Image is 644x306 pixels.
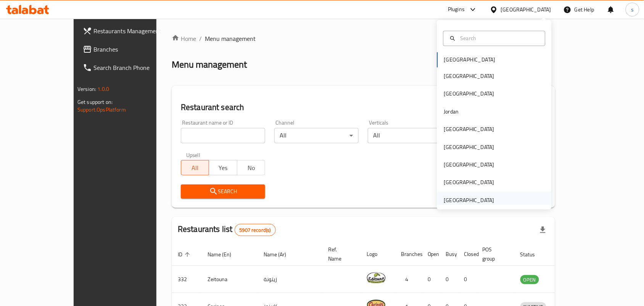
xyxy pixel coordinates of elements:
[457,34,541,42] input: Search
[93,63,175,72] span: Search Branch Phone
[520,275,539,284] span: OPEN
[77,22,181,40] a: Restaurants Management
[444,178,494,187] div: [GEOGRAPHIC_DATA]
[235,227,275,234] span: 5907 record(s)
[444,143,494,151] div: [GEOGRAPHIC_DATA]
[520,275,539,284] div: OPEN
[178,250,192,259] span: ID
[440,243,458,266] th: Busy
[328,245,351,263] span: Ref. Name
[440,266,458,293] td: 0
[172,266,201,293] td: 332
[201,266,258,293] td: Zeitouna
[240,162,262,173] span: No
[187,187,259,196] span: Search
[395,266,422,293] td: 4
[534,221,552,239] div: Export file
[172,58,247,71] h2: Menu management
[181,160,209,175] button: All
[264,250,296,259] span: Name (Ar)
[367,268,386,287] img: Zeitouna
[77,97,113,107] span: Get support on:
[444,161,494,169] div: [GEOGRAPHIC_DATA]
[631,5,634,14] span: s
[93,45,175,54] span: Branches
[184,162,206,173] span: All
[209,160,237,175] button: Yes
[181,128,265,143] input: Search for restaurant name or ID..
[181,102,546,113] h2: Restaurant search
[448,5,465,14] div: Plugins
[237,160,265,175] button: No
[208,250,241,259] span: Name (En)
[93,26,175,36] span: Restaurants Management
[172,34,555,43] nav: breadcrumb
[205,34,256,43] span: Menu management
[520,250,545,259] span: Status
[501,5,551,14] div: [GEOGRAPHIC_DATA]
[368,128,452,143] div: All
[199,34,202,43] li: /
[186,152,200,158] label: Upsell
[181,185,265,199] button: Search
[483,245,505,263] span: POS group
[458,243,477,266] th: Closed
[444,125,494,134] div: [GEOGRAPHIC_DATA]
[458,266,477,293] td: 0
[178,223,276,236] h2: Restaurants list
[395,243,422,266] th: Branches
[444,90,494,98] div: [GEOGRAPHIC_DATA]
[444,107,459,116] div: Jordan
[77,40,181,58] a: Branches
[77,58,181,77] a: Search Branch Phone
[77,84,96,94] span: Version:
[97,84,109,94] span: 1.0.0
[212,162,234,173] span: Yes
[172,34,196,43] a: Home
[235,224,276,236] div: Total records count
[77,105,126,115] a: Support.OpsPlatform
[422,243,440,266] th: Open
[258,266,322,293] td: زيتونة
[361,243,395,266] th: Logo
[422,266,440,293] td: 0
[274,128,359,143] div: All
[444,72,494,81] div: [GEOGRAPHIC_DATA]
[444,196,494,204] div: [GEOGRAPHIC_DATA]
